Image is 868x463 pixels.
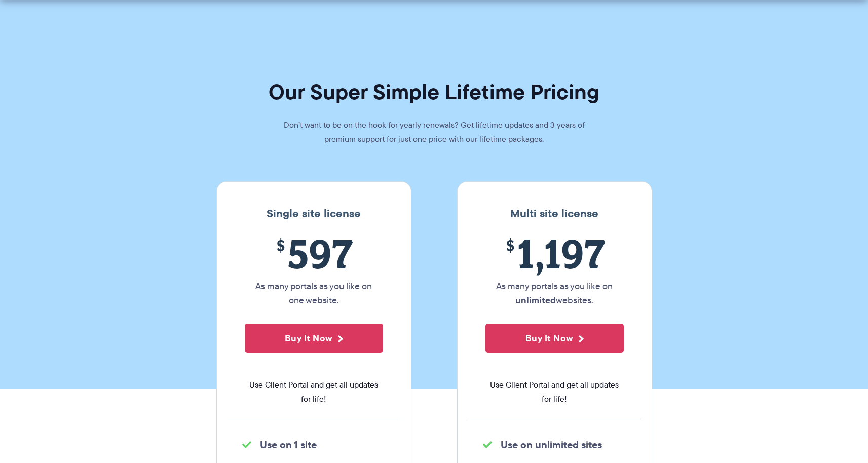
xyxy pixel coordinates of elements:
[515,293,556,307] strong: unlimited
[485,279,624,307] p: As many portals as you like on websites.
[245,324,383,353] button: Buy It Now
[501,437,602,452] strong: Use on unlimited sites
[468,207,641,220] h3: Multi site license
[260,437,317,452] strong: Use on 1 site
[245,230,383,277] span: 597
[245,279,383,307] p: As many portals as you like on one website.
[485,230,624,277] span: 1,197
[485,378,624,406] span: Use Client Portal and get all updates for life!
[485,324,624,353] button: Buy It Now
[282,118,586,146] p: Don’t want to be on the hook for yearly renewals? Get lifetime updates and 3 years of premium sup...
[227,207,401,220] h3: Single site license
[245,378,383,406] span: Use Client Portal and get all updates for life!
